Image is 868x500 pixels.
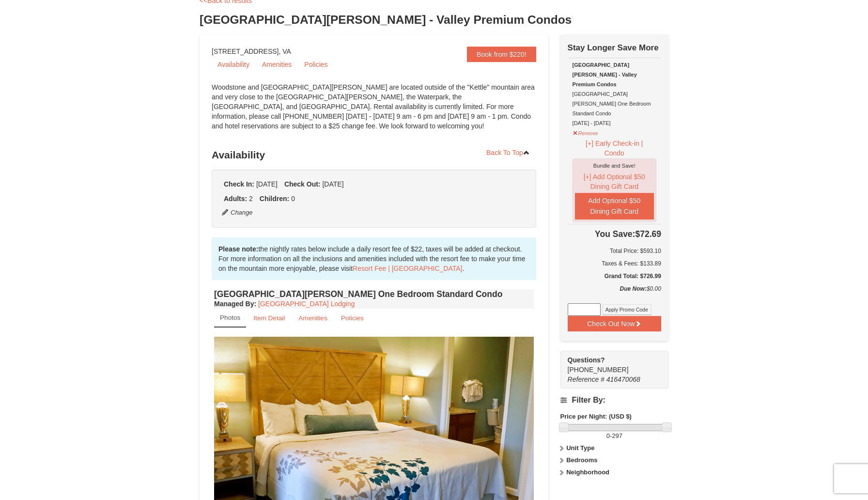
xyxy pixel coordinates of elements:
a: Photos [214,309,246,328]
span: [PHONE_NUMBER] [568,355,651,374]
h5: Grand Total: $726.99 [568,271,661,281]
strong: Due Now: [620,285,647,292]
strong: Check Out: [284,180,321,188]
div: Taxes & Fees: $133.89 [568,259,661,268]
div: [GEOGRAPHIC_DATA][PERSON_NAME] One Bedroom Standard Condo [DATE] - [DATE] [573,60,656,128]
small: Policies [341,314,364,322]
a: Amenities [256,57,297,72]
button: Change [221,207,253,218]
button: Check Out Now [568,316,661,331]
strong: Children: [260,195,289,203]
strong: Neighborhood [566,469,609,476]
strong: Please note: [218,245,258,253]
span: Reference # [568,375,604,383]
small: Item Detail [253,314,285,322]
strong: Adults: [224,195,247,203]
span: [DATE] [322,180,343,188]
button: [+] Add Optional $50 Dining Gift Card [575,171,654,193]
button: Remove [573,126,599,138]
h3: [GEOGRAPHIC_DATA][PERSON_NAME] - Valley Premium Condos [200,10,668,30]
strong: : [214,300,256,308]
span: 416470068 [606,375,640,383]
a: Back To Top [480,145,536,160]
button: [+] Early Check-in | Condo [573,138,656,158]
small: Amenities [298,314,327,322]
strong: Check In: [224,180,254,188]
span: [DATE] [256,180,278,188]
a: Policies [335,309,370,328]
h4: $72.69 [568,229,661,239]
span: 297 [612,432,622,439]
h6: Total Price: $593.10 [568,246,661,256]
label: - [560,431,668,441]
div: the nightly rates below include a daily resort fee of $22, taxes will be added at checkout. For m... [212,237,536,280]
h4: [GEOGRAPHIC_DATA][PERSON_NAME] One Bedroom Standard Condo [214,289,534,299]
a: Amenities [292,309,334,328]
a: Resort Fee | [GEOGRAPHIC_DATA] [353,265,462,272]
h3: Availability [212,145,536,165]
a: Policies [298,57,333,72]
a: [GEOGRAPHIC_DATA] Lodging [258,300,355,308]
div: Woodstone and [GEOGRAPHIC_DATA][PERSON_NAME] are located outside of the "Kettle" mountain area an... [212,82,536,141]
button: Add Optional $50 Dining Gift Card [575,193,654,219]
a: Book from $220! [467,47,536,62]
span: 0 [606,432,610,439]
h4: Filter By: [560,396,668,405]
a: Item Detail [247,309,291,328]
a: Availability [212,57,255,72]
strong: Bedrooms [566,456,597,464]
span: 0 [291,195,295,203]
strong: Questions? [568,356,605,364]
strong: Unit Type [566,444,594,452]
div: Bundle and Save! [575,161,654,171]
span: Managed By [214,300,254,308]
span: You Save: [595,229,635,239]
button: Apply Promo Code [602,304,651,315]
strong: Stay Longer Save More [568,43,659,52]
div: $0.00 [568,284,661,303]
strong: [GEOGRAPHIC_DATA][PERSON_NAME] - Valley Premium Condos [573,62,637,87]
strong: Price per Night: (USD $) [560,413,632,420]
small: Photos [220,314,240,321]
span: 2 [249,195,253,203]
